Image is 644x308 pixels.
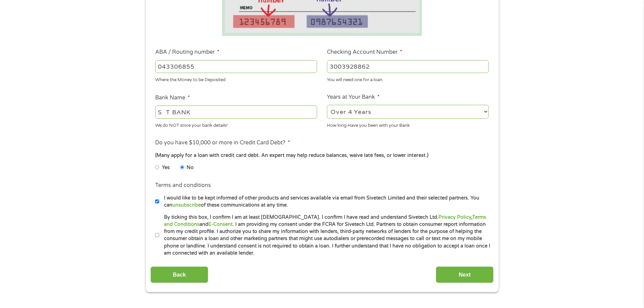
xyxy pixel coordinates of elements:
[327,74,489,84] div: You will need one for a loan.
[155,49,219,56] label: ABA / Routing number
[155,60,317,73] input: 263177916
[159,214,491,257] label: By ticking this box, I confirm I am at least [DEMOGRAPHIC_DATA]. I confirm I have read and unders...
[155,94,190,101] label: Bank Name
[436,266,494,283] input: Next
[150,266,208,283] input: Back
[164,214,486,227] a: Terms and Conditions
[327,120,489,129] div: How long Have you been with your Bank
[155,139,290,146] label: Do you have $10,000 or more in Credit Card Debt?
[327,94,380,101] label: Years at Your Bank
[208,221,233,227] a: E-Consent
[327,49,402,56] label: Checking Account Number
[155,74,317,84] div: Where the Money to be Deposited
[327,60,489,73] input: 345634636
[155,120,317,129] div: We do NOT store your bank details!
[438,214,471,220] a: Privacy Policy
[172,202,201,208] a: unsubscribe
[159,194,491,209] label: I would like to be kept informed of other products and services available via email from Sivetech...
[187,164,194,171] label: No
[155,152,488,159] div: (Many apply for a loan with credit card debt. An expert may help reduce balances, waive late fees...
[162,164,170,171] label: Yes
[155,182,211,189] label: Terms and conditions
